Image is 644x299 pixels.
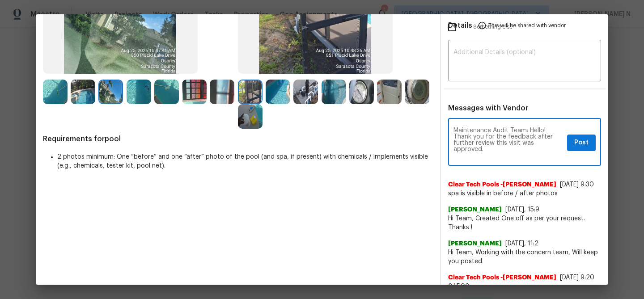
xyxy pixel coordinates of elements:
span: Hi Team, Working with the concern team, Will keep you posted [448,248,601,266]
span: 245.00 [448,282,601,291]
span: [DATE] 9:30 [560,181,594,188]
span: spa is visible in before / after photos [448,189,601,198]
textarea: Maintenance Audit Team: Hello! Thank you for the feedback after further review this visit was app... [453,127,563,159]
span: [DATE], 11:2 [505,240,538,247]
span: Clear Tech Pools -[PERSON_NAME] [448,180,556,189]
li: 2 photos minimum: One “before” and one “after” photo of the pool (and spa, if present) with chemi... [57,152,433,170]
span: Messages with Vendor [448,105,528,112]
span: Details [448,14,472,36]
span: Hi Team, Created One off as per your request. Thanks ! [448,214,601,232]
span: [PERSON_NAME] [448,239,502,248]
span: Clear Tech Pools -[PERSON_NAME] [448,273,556,282]
span: [PERSON_NAME] [448,205,502,214]
span: Requirements for pool [43,135,433,143]
button: Post [567,135,596,151]
span: [DATE] 9:20 [560,274,594,281]
span: This will be shared with vendor [488,14,566,36]
span: [DATE], 15:9 [505,206,539,213]
span: Post [574,137,589,148]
